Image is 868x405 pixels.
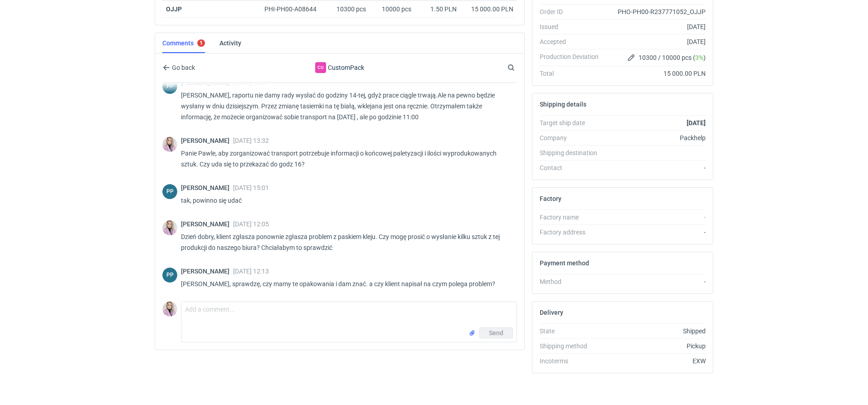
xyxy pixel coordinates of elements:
[329,1,370,18] div: 10300 pcs
[181,137,233,144] span: [PERSON_NAME]
[464,5,513,14] div: 15 000.00 PLN
[233,220,269,228] span: [DATE] 12:05
[540,22,606,31] div: Issued
[233,268,269,275] span: [DATE] 12:13
[181,195,510,206] p: tak, powinno się udać
[265,62,414,73] div: CustomPack
[606,133,706,142] div: Packhelp
[162,79,177,94] figcaption: PP
[606,22,706,31] div: [DATE]
[540,148,606,157] div: Shipping destination
[181,220,233,228] span: [PERSON_NAME]
[606,69,706,78] div: 15 000.00 PLN
[170,64,195,71] span: Go back
[606,37,706,46] div: [DATE]
[181,90,510,122] p: [PERSON_NAME], raportu nie damy rady wysłać do godziny 14-tej, gdyż prace ciągle trwają.Ale na pe...
[540,118,606,127] div: Target ship date
[162,62,195,73] button: Go back
[540,52,606,63] div: Production Deviation
[540,133,606,142] div: Company
[162,184,177,199] figcaption: PP
[219,33,241,53] a: Activity
[540,356,606,366] div: Incoterms
[606,327,706,336] div: Shipped
[419,5,457,14] div: 1.50 PLN
[540,37,606,46] div: Accepted
[162,184,177,199] div: Paweł Puch
[606,163,706,172] div: -
[181,148,510,170] p: Panie Pawle, aby zorganizować transport potrzebuje informacji o końcowej paletyzacji i ilości wyp...
[233,184,269,191] span: [DATE] 15:01
[540,327,606,336] div: State
[540,195,561,202] h2: Factory
[162,268,177,283] div: Paweł Puch
[540,163,606,172] div: Contact
[606,7,706,16] div: PHO-PH00-R237771052_OJJP
[162,137,177,152] img: Klaudia Wiśniewska
[506,62,535,73] input: Search
[200,40,203,46] div: 1
[606,356,706,366] div: EXW
[233,137,269,144] span: [DATE] 13:32
[606,277,706,286] div: -
[626,52,637,63] button: Edit production Deviation
[606,213,706,222] div: -
[606,228,706,237] div: -
[639,53,706,62] span: 10300 / 10000 pcs ( )
[540,69,606,78] div: Total
[540,7,606,16] div: Order ID
[695,54,703,61] span: 3%
[606,342,706,351] div: Pickup
[687,119,706,127] strong: [DATE]
[540,101,586,108] h2: Shipping details
[181,231,510,253] p: Dzień dobry, klient zgłasza ponownie zgłasza problem z paskiem kleju. Czy mogę prosić o wysłanie ...
[162,220,177,235] img: Klaudia Wiśniewska
[315,62,326,73] div: CustomPack
[162,302,177,317] img: Klaudia Wiśniewska
[166,5,182,13] a: OJJP
[181,268,233,275] span: [PERSON_NAME]
[181,278,510,289] p: [PERSON_NAME], sprawdzę, czy mamy te opakowania i dam znać. a czy klient napisał na czym polega p...
[540,213,606,222] div: Factory name
[540,277,606,286] div: Method
[489,330,503,336] span: Send
[181,184,233,191] span: [PERSON_NAME]
[315,62,326,73] figcaption: Cu
[479,327,513,338] button: Send
[162,33,205,53] a: Comments1
[540,228,606,237] div: Factory address
[370,1,415,18] div: 10000 pcs
[162,268,177,283] figcaption: PP
[540,342,606,351] div: Shipping method
[540,309,563,316] h2: Delivery
[162,79,177,94] div: Paweł Puch
[264,5,325,14] div: PHI-PH00-A08644
[540,259,589,267] h2: Payment method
